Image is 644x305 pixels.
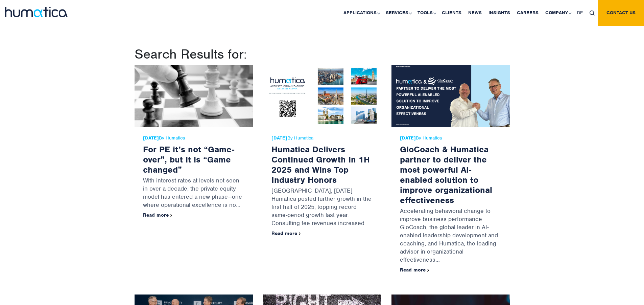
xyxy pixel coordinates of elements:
[135,46,510,62] h1: Search Results for:
[143,135,159,141] strong: [DATE]
[271,135,373,141] span: By Humatica
[590,10,595,16] img: search_icon
[135,65,253,127] img: For PE it’s not “Game-over”, but it is “Game changed”
[577,10,583,16] span: DE
[170,214,172,217] img: arrowicon
[427,269,429,272] img: arrowicon
[400,135,416,141] strong: [DATE]
[400,267,429,273] a: Read more
[299,232,301,235] img: arrowicon
[143,175,244,212] p: With interest rates at levels not seen in over a decade, the private equity model has entered a n...
[391,65,510,127] img: GloCoach & Humatica partner to deliver the most powerful AI-enabled solution to improve organizat...
[400,205,501,267] p: Accelerating behavioral change to improve business performance GloCoach, the global leader in AI-...
[143,144,234,175] a: For PE it’s not “Game-over”, but it is “Game changed”
[271,185,373,231] p: [GEOGRAPHIC_DATA], [DATE] – Humatica posted further growth in the first half of 2025, topping rec...
[400,144,492,205] a: GloCoach & Humatica partner to deliver the most powerful AI-enabled solution to improve organizat...
[263,65,381,127] img: Humatica Delivers Continued Growth in 1H 2025 and Wins Top Industry Honors
[271,144,370,185] a: Humatica Delivers Continued Growth in 1H 2025 and Wins Top Industry Honors
[271,135,287,141] strong: [DATE]
[5,7,68,17] img: logo
[143,212,172,218] a: Read more
[271,230,301,236] a: Read more
[400,135,501,141] span: By Humatica
[143,135,244,141] span: By Humatica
